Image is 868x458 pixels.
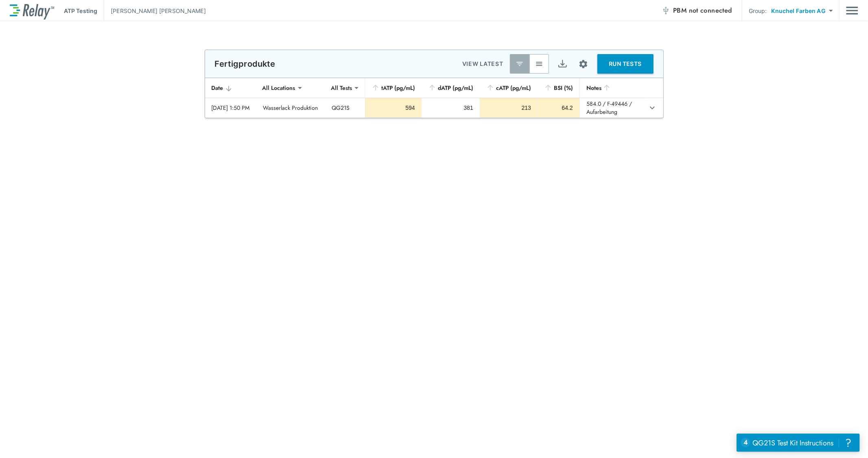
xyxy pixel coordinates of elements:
[689,6,732,15] span: not connected
[516,60,524,68] img: Latest
[372,104,415,112] div: 594
[486,83,531,93] div: cATP (pg/mL)
[579,98,645,118] td: 584.0 / F-49446 / Aufarbeitung
[212,104,250,112] div: [DATE] 1:50 PM
[578,59,588,69] img: Settings Icon
[573,53,594,75] button: Site setup
[535,60,543,68] img: View All
[737,434,860,452] iframe: Resource center
[662,7,670,15] img: Offline Icon
[64,7,97,15] p: ATP Testing
[372,83,415,93] div: tATP (pg/mL)
[846,3,858,18] button: Main menu
[428,83,473,93] div: dATP (pg/mL)
[111,7,206,15] p: [PERSON_NAME] [PERSON_NAME]
[673,5,732,16] span: PBM
[544,104,573,112] div: 64.2
[10,2,54,20] img: LuminUltra Relay
[325,80,358,96] div: All Tests
[429,104,473,112] div: 381
[558,59,568,69] img: Export Icon
[462,59,503,69] p: VIEW LATEST
[749,7,767,15] p: Group:
[846,3,858,18] img: Drawer Icon
[325,98,365,118] td: QG21S
[553,54,573,74] button: Export
[586,83,638,93] div: Notes
[257,98,325,118] td: Wasserlack Produktion
[205,78,663,118] table: sticky table
[544,83,573,93] div: BSI (%)
[487,104,531,112] div: 213
[257,80,301,96] div: All Locations
[645,101,659,115] button: expand row
[597,54,654,74] button: RUN TESTS
[658,2,735,19] button: PBM not connected
[205,78,257,98] th: Date
[215,59,275,69] p: Fertigprodukte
